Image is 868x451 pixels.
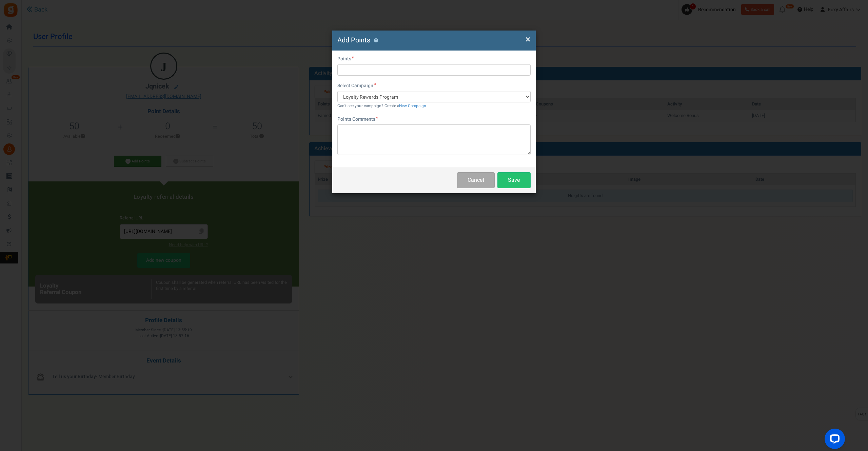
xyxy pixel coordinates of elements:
[337,56,354,62] label: Points
[337,35,370,45] span: Add Points
[497,172,531,188] button: Save
[374,38,378,43] button: ?
[337,82,376,89] label: Select Campaign
[337,116,378,123] label: Points Comments
[337,103,426,109] small: Can't see your campaign? Create a
[526,33,530,46] span: ×
[399,103,426,109] a: New Campaign
[457,172,495,188] button: Cancel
